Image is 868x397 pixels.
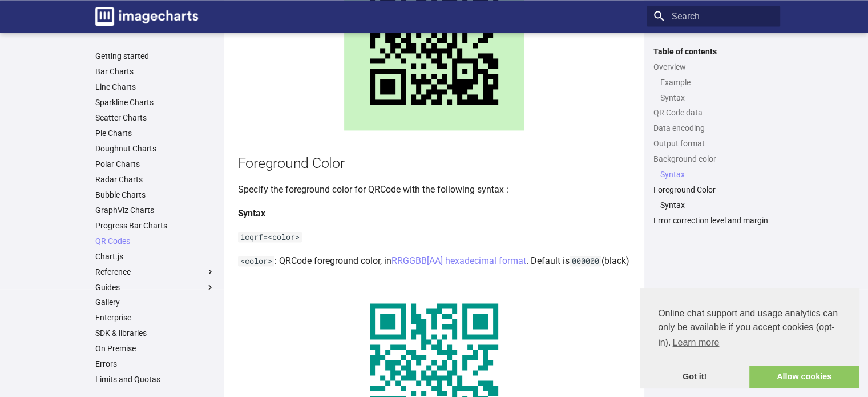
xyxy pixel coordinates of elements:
a: Overview [653,62,773,72]
a: QR Codes [95,236,215,246]
a: Enterprise [95,312,215,323]
a: Doughnut Charts [95,143,215,154]
label: Reference [95,267,215,277]
a: Polar Charts [95,159,215,169]
nav: Foreground Color [653,200,773,210]
a: Data encoding [653,123,773,133]
a: Limits and Quotas [95,374,215,384]
a: Background color [653,154,773,164]
p: Specify the foreground color for QRCode with the following syntax : [238,182,631,197]
span: Online chat support and usage analytics can only be available if you accept cookies (opt-in). [658,307,841,351]
a: Scatter Charts [95,113,215,123]
a: Bar Charts [95,66,215,77]
a: Bubble Charts [95,190,215,200]
a: Foreground Color [653,185,773,195]
a: Progress Bar Charts [95,220,215,231]
a: Syntax [660,200,773,210]
a: GraphViz Charts [95,205,215,215]
a: Syntax [660,93,773,103]
a: Error correction level and margin [653,215,773,226]
a: Chart.js [95,251,215,262]
a: Sparkline Charts [95,97,215,107]
nav: Overview [653,77,773,103]
a: learn more about cookies [671,334,721,351]
a: allow cookies [749,366,859,388]
a: SDK & libraries [95,328,215,338]
a: Example [660,77,773,87]
a: Radar Charts [95,174,215,185]
a: Errors [95,359,215,369]
div: cookieconsent [640,288,859,388]
nav: Table of contents [647,46,780,226]
code: 000000 [570,256,601,266]
a: Gallery [95,297,215,307]
a: RRGGBB[AA] hexadecimal format [391,255,526,266]
a: Getting started [95,51,215,61]
label: Table of contents [647,46,780,57]
a: dismiss cookie message [640,366,749,388]
label: Guides [95,282,215,292]
a: Syntax [660,169,773,179]
a: Image-Charts documentation [91,2,203,30]
h2: Foreground Color [238,153,631,173]
a: Line Charts [95,82,215,92]
code: <color> [238,256,274,266]
a: On Premise [95,343,215,354]
p: : QRCode foreground color, in . Default is (black) [238,254,631,268]
a: Output format [653,138,773,149]
nav: Background color [653,169,773,179]
input: Search [647,6,780,26]
a: Pie Charts [95,128,215,138]
img: logo [95,7,198,26]
a: QR Code data [653,107,773,118]
code: icqrf=<color> [238,232,302,242]
h4: Syntax [238,206,631,221]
